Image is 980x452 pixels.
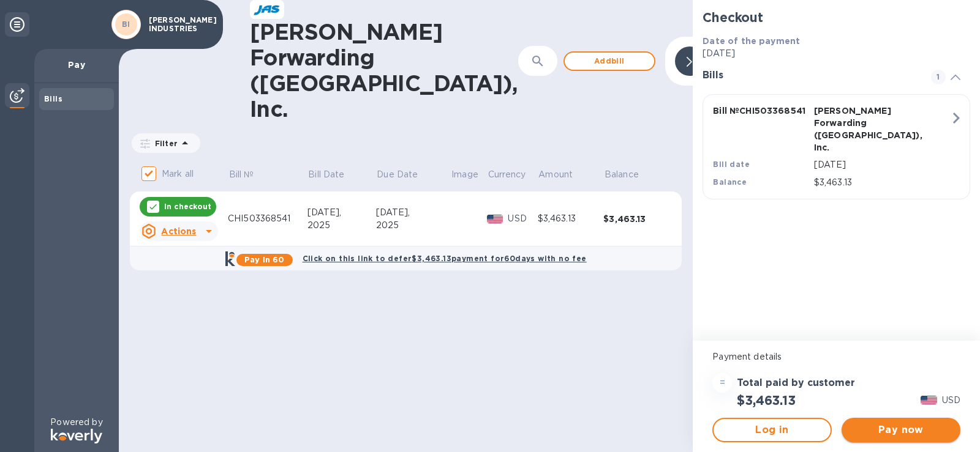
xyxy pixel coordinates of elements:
span: Balance [605,168,655,181]
h1: [PERSON_NAME] Forwarding ([GEOGRAPHIC_DATA]), Inc. [250,19,518,122]
p: Balance [605,168,639,181]
button: Pay now [842,418,960,442]
b: Click on this link to defer $3,463.13 payment for 60 days with no fee [303,254,587,263]
p: Powered by [50,416,102,429]
p: USD [942,394,960,407]
p: [PERSON_NAME] INDUSTRIES [149,16,210,33]
div: [DATE], [376,206,451,219]
p: Bill № [229,168,254,181]
div: 2025 [307,219,376,232]
p: Filter [150,138,178,149]
span: Log in [723,423,820,437]
p: [PERSON_NAME] Forwarding ([GEOGRAPHIC_DATA]), Inc. [814,105,910,154]
div: [DATE], [307,206,376,219]
b: Date of the payment [703,36,800,46]
span: Pay now [851,423,951,437]
b: Bills [44,94,62,103]
img: Logo [51,429,102,443]
p: [DATE] [814,158,950,171]
p: Amount [538,168,573,181]
img: USD [487,215,503,223]
b: Bill date [713,160,750,169]
button: Bill №CHI503368541[PERSON_NAME] Forwarding ([GEOGRAPHIC_DATA]), Inc.Bill date[DATE]Balance$3,463.13 [703,94,970,199]
p: Payment details [712,350,960,363]
p: $3,463.13 [814,176,950,189]
p: Due Date [377,168,418,181]
button: Log in [712,418,831,442]
p: Currency [488,168,526,181]
p: [DATE] [703,47,970,60]
b: Balance [713,177,747,187]
div: $3,463.13 [603,213,669,225]
div: = [712,373,732,393]
span: Bill № [229,168,270,181]
b: Pay in 60 [244,255,284,264]
div: 2025 [376,219,451,232]
span: Due Date [377,168,434,181]
h3: Total paid by customer [737,377,855,389]
p: In checkout [164,201,211,212]
p: USD [508,212,537,225]
h2: $3,463.13 [737,393,795,408]
span: Amount [538,168,589,181]
button: Addbill [563,51,655,71]
span: 1 [931,70,946,84]
span: Bill Date [308,168,360,181]
img: USD [921,396,937,404]
u: Actions [161,226,196,236]
h3: Bills [703,70,916,81]
p: Bill № CHI503368541 [713,105,809,117]
p: Mark all [162,168,194,180]
b: BI [122,20,130,29]
span: Add bill [575,54,644,69]
div: CHI503368541 [228,212,307,225]
p: Image [451,168,478,181]
h2: Checkout [703,10,970,25]
div: $3,463.13 [538,212,604,225]
p: Pay [44,59,109,71]
p: Bill Date [308,168,344,181]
